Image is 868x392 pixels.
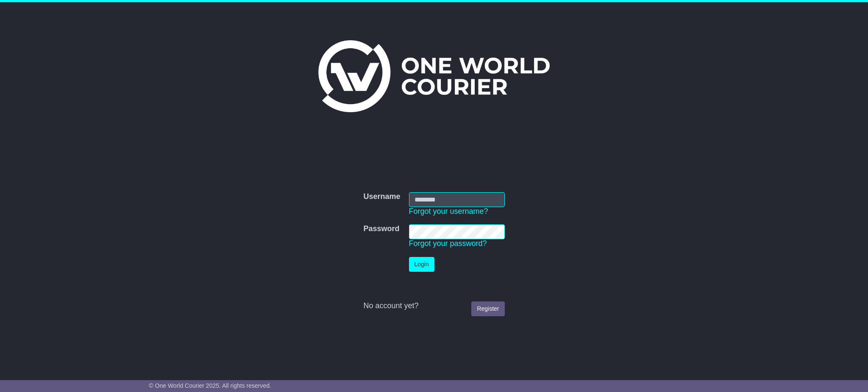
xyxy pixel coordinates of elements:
[363,301,504,311] div: No account yet?
[318,40,550,112] img: One World
[363,192,400,202] label: Username
[409,257,434,272] button: Login
[471,301,504,316] a: Register
[409,207,488,215] a: Forgot your username?
[149,382,271,389] span: © One World Courier 2025. All rights reserved.
[409,239,487,248] a: Forgot your password?
[363,224,399,234] label: Password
